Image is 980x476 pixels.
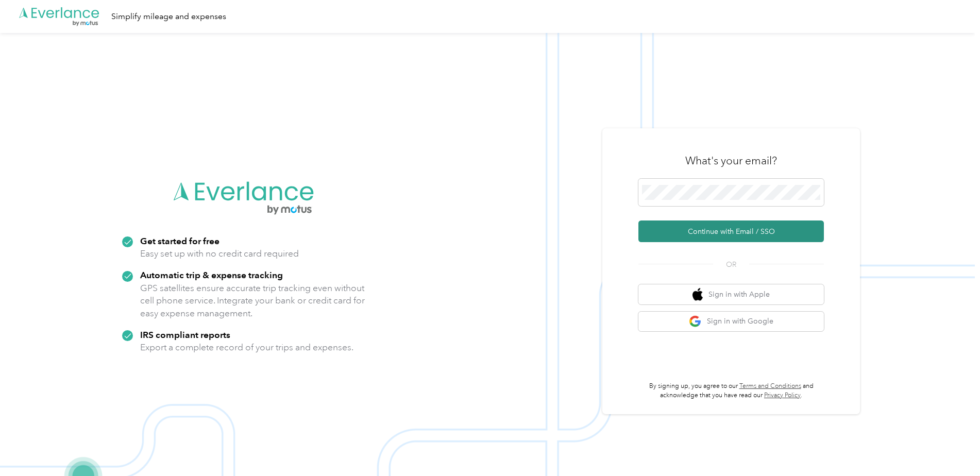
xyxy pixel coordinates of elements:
a: Privacy Policy [764,392,801,399]
button: google logoSign in with Google [638,312,824,332]
p: GPS satellites ensure accurate trip tracking even without cell phone service. Integrate your bank... [140,282,365,320]
div: Simplify mileage and expenses [111,10,226,23]
span: OR [713,259,749,270]
button: Continue with Email / SSO [638,220,824,242]
img: google logo [689,315,702,328]
button: apple logoSign in with Apple [638,284,824,304]
p: By signing up, you agree to our and acknowledge that you have read our . [638,382,824,400]
h3: What's your email? [685,154,777,168]
strong: Automatic trip & expense tracking [140,269,283,280]
strong: Get started for free [140,235,219,246]
a: Terms and Conditions [739,382,801,390]
p: Easy set up with no credit card required [140,247,299,260]
img: apple logo [692,288,703,301]
p: Export a complete record of your trips and expenses. [140,341,353,354]
strong: IRS compliant reports [140,329,230,340]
